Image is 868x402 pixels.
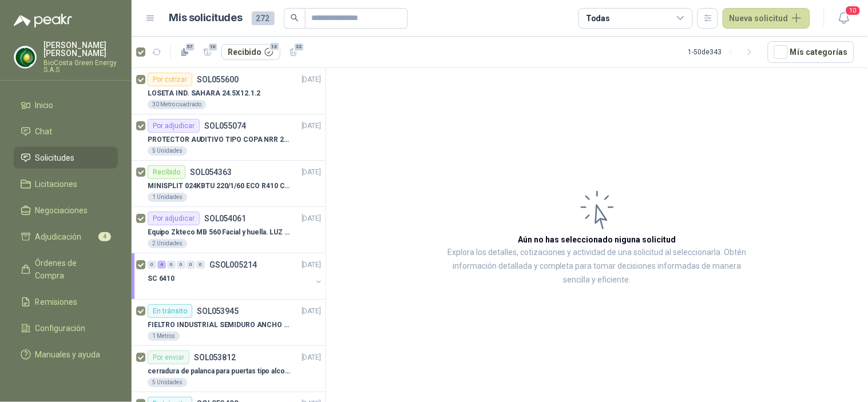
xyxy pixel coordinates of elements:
div: 0 [177,261,185,269]
div: 1 - 50 de 343 [688,43,759,61]
a: Por adjudicarSOL054061[DATE] Equipo Zkteco MB 560 Facial y huella. LUZ VISIBLE2 Unidades [132,207,326,253]
span: Configuración [35,322,86,335]
a: Negociaciones [14,200,118,221]
img: Company Logo [14,46,36,68]
span: Manuales y ayuda [35,348,101,361]
span: 4 [98,232,111,241]
span: Adjudicación [35,230,82,243]
div: 0 [187,261,195,269]
p: [DATE] [302,352,321,363]
a: Por adjudicarSOL055074[DATE] PROTECTOR AUDITIVO TIPO COPA NRR 23dB5 Unidades [132,114,326,161]
span: 57 [185,42,196,51]
span: Negociaciones [35,204,88,217]
p: BioCosta Green Energy S.A.S [43,59,118,73]
a: En tránsitoSOL053945[DATE] FIELTRO INDUSTRIAL SEMIDURO ANCHO 25 MM1 Metros [132,300,326,346]
span: Solicitudes [35,152,75,164]
p: Equipo Zkteco MB 560 Facial y huella. LUZ VISIBLE [148,227,290,238]
div: En tránsito [148,304,192,318]
img: Logo peakr [14,14,72,27]
div: 30 Metro cuadrado [148,100,206,109]
div: 5 Unidades [148,378,187,387]
div: 1 Metros [148,332,180,341]
p: [DATE] [302,306,321,317]
span: Licitaciones [35,178,78,190]
span: 10 [208,42,219,51]
p: SOL054363 [190,168,232,176]
p: PROTECTOR AUDITIVO TIPO COPA NRR 23dB [148,134,290,145]
div: Por adjudicar [148,119,200,133]
button: Mís categorías [768,41,854,63]
a: Adjudicación4 [14,226,118,248]
p: GSOL005214 [209,261,257,269]
div: 2 Unidades [148,239,187,248]
a: Inicio [14,94,118,116]
p: [DATE] [302,121,321,132]
span: 272 [252,11,275,25]
div: Por adjudicar [148,212,200,225]
div: Por cotizar [148,73,192,86]
p: SOL055600 [197,75,239,83]
a: Por enviarSOL053812[DATE] cerradura de palanca para puertas tipo alcoba marca yale5 Unidades [132,346,326,392]
span: search [291,14,299,22]
a: Manuales y ayuda [14,344,118,365]
span: Inicio [35,99,54,112]
p: SC 6410 [148,273,175,284]
div: 0 [196,261,205,269]
a: Órdenes de Compra [14,252,118,286]
p: SOL055074 [204,122,246,130]
div: 1 Unidades [148,193,187,202]
div: Recibido [148,165,185,179]
p: FIELTRO INDUSTRIAL SEMIDURO ANCHO 25 MM [148,320,290,331]
p: SOL054061 [204,214,246,222]
p: SOL053945 [197,307,239,315]
p: SOL053812 [194,353,236,361]
p: [DATE] [302,260,321,270]
button: 22 [285,43,303,61]
span: Órdenes de Compra [35,257,107,282]
button: 10 [834,8,854,29]
button: 10 [199,43,217,61]
p: cerradura de palanca para puertas tipo alcoba marca yale [148,366,290,377]
button: Recibido13 [221,44,280,60]
p: [PERSON_NAME] [PERSON_NAME] [43,41,118,57]
div: 0 [148,261,156,269]
span: 22 [294,42,304,51]
a: Chat [14,121,118,142]
a: Licitaciones [14,173,118,195]
button: 57 [176,43,194,61]
div: Todas [586,12,610,25]
p: MINISPLIT 024KBTU 220/1/60 ECO R410 C/FR [148,181,290,192]
a: Solicitudes [14,147,118,169]
a: Configuración [14,317,118,339]
a: RecibidoSOL054363[DATE] MINISPLIT 024KBTU 220/1/60 ECO R410 C/FR1 Unidades [132,161,326,207]
span: 13 [269,42,280,51]
p: [DATE] [302,213,321,224]
a: 0 4 0 0 0 0 GSOL005214[DATE] SC 6410 [148,258,323,294]
span: 10 [845,5,861,16]
p: [DATE] [302,167,321,178]
div: 5 Unidades [148,146,187,156]
a: Remisiones [14,291,118,313]
span: Chat [35,125,53,138]
div: 0 [167,261,176,269]
button: Nueva solicitud [723,8,810,29]
p: [DATE] [302,74,321,85]
div: Por enviar [148,351,189,364]
h3: Aún no has seleccionado niguna solicitud [518,233,676,246]
span: Remisiones [35,296,78,308]
h1: Mis solicitudes [169,10,243,26]
p: Explora los detalles, cotizaciones y actividad de una solicitud al seleccionarla. Obtén informaci... [441,246,754,287]
a: Por cotizarSOL055600[DATE] LOSETA IND. SAHARA 24.5X12.1.230 Metro cuadrado [132,68,326,114]
p: LOSETA IND. SAHARA 24.5X12.1.2 [148,88,260,99]
div: 4 [157,261,166,269]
